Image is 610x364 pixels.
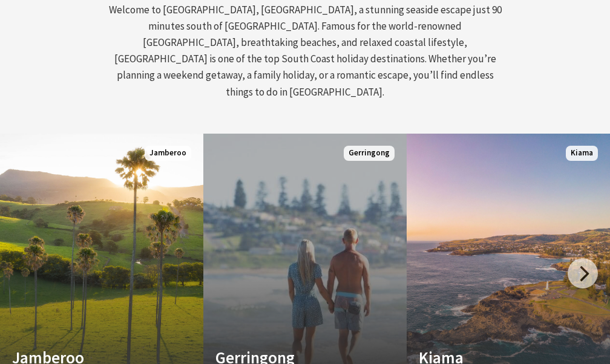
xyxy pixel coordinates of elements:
[344,146,395,161] span: Gerringong
[145,146,191,161] span: Jamberoo
[107,2,503,100] p: Welcome to [GEOGRAPHIC_DATA], [GEOGRAPHIC_DATA], a stunning seaside escape just 90 minutes south ...
[566,146,598,161] span: Kiama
